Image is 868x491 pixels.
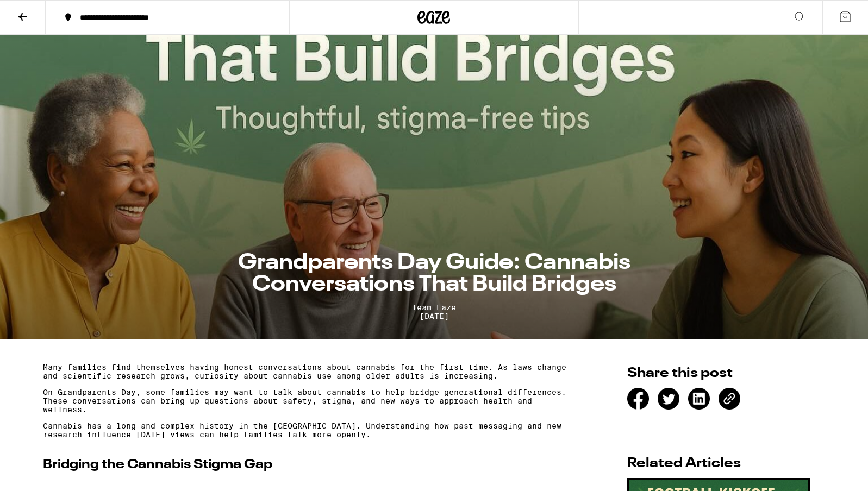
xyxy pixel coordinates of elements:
[43,388,571,414] p: On Grandparents Day, some families may want to talk about cannabis to help bridge generational di...
[43,421,571,439] p: Cannabis has a long and complex history in the [GEOGRAPHIC_DATA]. Understanding how past messagin...
[163,312,706,320] span: [DATE]
[627,457,810,470] h2: Related Articles
[719,388,740,410] div: [URL][DOMAIN_NAME]
[627,367,810,380] h2: Share this post
[43,363,571,380] p: Many families find themselves having honest conversations about cannabis for the first time. As l...
[163,303,706,312] span: Team Eaze
[163,252,706,295] h1: Grandparents Day Guide: Cannabis Conversations That Build Bridges
[43,458,272,471] strong: Bridging the Cannabis Stigma Gap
